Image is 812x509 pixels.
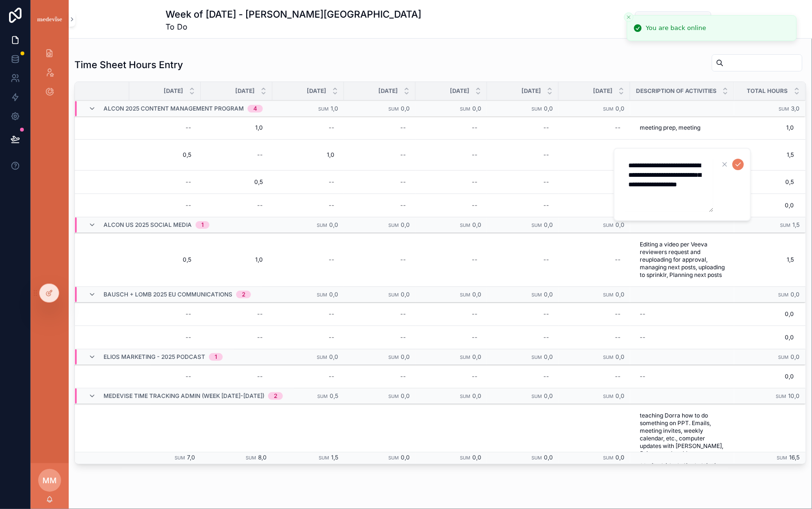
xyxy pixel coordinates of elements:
small: Sum [781,223,791,228]
span: Alcon 2025 Content Management Program [104,105,244,113]
div: -- [472,334,478,341]
span: 0,0 [401,221,410,228]
div: -- [400,334,406,341]
span: 0,0 [544,105,553,112]
div: -- [186,310,191,318]
small: Sum [531,394,542,399]
small: Sum [318,107,329,112]
small: Sum [776,394,787,399]
div: -- [329,310,334,318]
small: Sum [603,394,614,399]
small: Sum [460,355,470,360]
h1: Time Sheet Hours Entry [74,58,183,71]
div: -- [400,124,406,132]
div: -- [615,124,621,132]
small: Sum [460,394,470,399]
small: Sum [388,223,399,228]
span: 3,0 [791,105,800,112]
div: -- [186,373,191,380]
div: 2 [274,392,277,400]
small: Sum [388,107,399,112]
span: 1,5 [331,454,338,461]
span: 0,0 [615,221,625,228]
small: Sum [603,223,614,228]
span: 0,0 [791,291,800,298]
span: 0,0 [329,353,338,360]
span: [DATE] [235,87,255,95]
div: 1 [215,353,217,361]
span: teaching Dorra how to do something on PPT. Emails, meeting invites, weekly calendar, etc., comput... [640,412,725,503]
span: 0,0 [615,105,625,112]
span: 0,0 [544,392,553,399]
div: -- [329,373,334,380]
span: 0,0 [544,291,553,298]
small: Sum [388,292,399,297]
span: 0,0 [734,334,794,341]
span: 0,0 [544,353,553,360]
span: 0,0 [615,353,625,360]
small: Sum [603,292,614,297]
small: Sum [531,355,542,360]
div: -- [543,178,549,186]
div: -- [329,178,334,186]
small: Sum [531,292,542,297]
span: [DATE] [450,87,469,95]
div: -- [472,151,478,159]
div: -- [400,178,406,186]
div: -- [186,124,191,132]
small: Sum [460,292,470,297]
span: To Do [166,21,421,32]
div: -- [257,202,263,209]
span: 1,0 [331,105,338,112]
small: Sum [531,223,542,228]
span: [DATE] [378,87,398,95]
div: -- [543,373,549,380]
span: 8,0 [258,454,267,461]
span: 0,0 [734,202,794,209]
div: -- [186,202,191,209]
span: 0,5 [210,178,263,186]
small: Sum [779,355,789,360]
small: Sum [603,355,614,360]
div: -- [257,310,263,318]
span: Medevise Time Tracking ADMIN (week [DATE]-[DATE]) [104,392,264,400]
span: 0,0 [472,392,481,399]
span: 0,0 [472,353,481,360]
small: Sum [317,292,327,297]
span: 0,0 [544,221,553,228]
span: MM [42,475,57,486]
div: You are back online [646,23,706,33]
div: -- [543,202,549,209]
span: 1,0 [210,124,263,132]
small: Sum [603,107,614,112]
div: -- [472,124,478,132]
div: -- [615,310,621,318]
span: Total Hours [747,87,788,95]
img: App logo [36,15,63,23]
div: -- [640,310,645,318]
div: -- [329,124,334,132]
div: -- [400,310,406,318]
span: Bausch + Lomb 2025 EU Communications [104,291,232,298]
span: 7,0 [187,454,195,461]
span: 0,0 [329,221,338,228]
span: [DATE] [164,87,183,95]
span: 0,5 [139,151,191,159]
span: 0,0 [734,373,794,380]
span: 0,0 [329,291,338,298]
div: -- [640,373,645,380]
div: -- [186,334,191,341]
span: 0,5 [330,392,338,399]
span: 0,0 [401,353,410,360]
span: 0,0 [401,392,410,399]
div: -- [472,178,478,186]
span: [PERSON_NAME]'s request to help with Sales aid videos. [640,147,725,163]
span: Alcon US 2025 Social Media [104,221,192,229]
small: Sum [319,456,329,461]
span: 0,0 [472,221,481,228]
small: Sum [777,456,788,461]
span: [DATE] [307,87,326,95]
small: Sum [317,223,327,228]
span: 0,0 [472,291,481,298]
span: 0,0 [734,310,794,318]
